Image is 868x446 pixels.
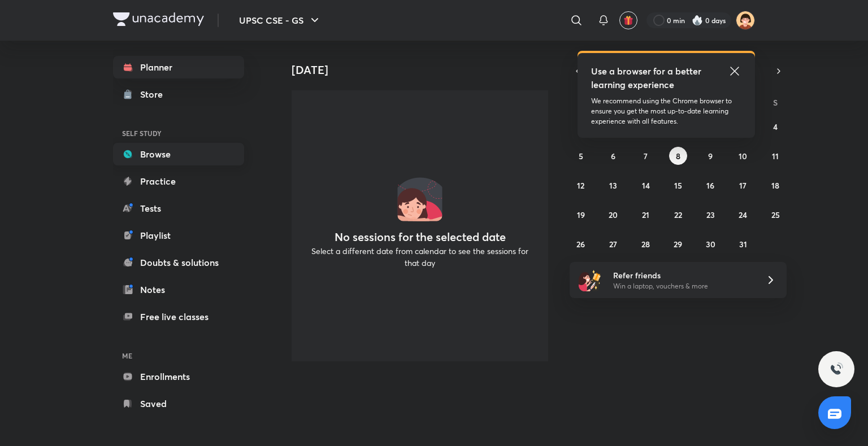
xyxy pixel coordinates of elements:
[305,245,535,269] p: Select a different date from calendar to see the sessions for that day
[734,176,752,194] button: October 17, 2025
[773,121,778,132] abbr: October 4, 2025
[113,365,244,388] a: Enrollments
[576,239,585,250] abbr: October 26, 2025
[641,239,650,250] abbr: October 28, 2025
[140,88,170,101] div: Store
[591,64,704,91] h5: Use a browser for a better learning experience
[572,176,590,194] button: October 12, 2025
[706,209,715,220] abbr: October 23, 2025
[706,180,714,191] abbr: October 16, 2025
[292,63,557,77] h4: [DATE]
[113,12,204,26] img: Company Logo
[579,269,601,291] img: referral
[623,15,633,25] img: avatar
[674,209,682,220] abbr: October 22, 2025
[739,151,747,161] abbr: October 10, 2025
[734,147,752,165] button: October 10, 2025
[113,197,244,220] a: Tests
[113,305,244,328] a: Free live classes
[676,151,680,161] abbr: October 8, 2025
[669,176,687,194] button: October 15, 2025
[335,230,506,244] h4: No sessions for the selected date
[669,235,687,253] button: October 29, 2025
[604,176,622,194] button: October 13, 2025
[113,83,244,106] a: Store
[609,239,617,250] abbr: October 27, 2025
[772,151,779,161] abbr: October 11, 2025
[613,281,752,291] p: Win a laptop, vouchers & more
[701,147,719,165] button: October 9, 2025
[591,96,741,126] p: We recommend using the Chrome browser to ensure you get the most up-to-date learning experience w...
[644,151,648,161] abbr: October 7, 2025
[572,235,590,253] button: October 26, 2025
[113,124,244,143] h6: SELF STUDY
[637,235,655,253] button: October 28, 2025
[830,362,843,376] img: ttu
[642,209,649,220] abbr: October 21, 2025
[113,224,244,247] a: Playlist
[613,269,752,281] h6: Refer friends
[669,205,687,224] button: October 22, 2025
[637,205,655,224] button: October 21, 2025
[706,239,715,250] abbr: October 30, 2025
[609,180,617,191] abbr: October 13, 2025
[701,176,719,194] button: October 16, 2025
[739,239,747,250] abbr: October 31, 2025
[113,346,244,365] h6: ME
[232,9,328,32] button: UPSC CSE - GS
[619,11,637,29] button: avatar
[736,11,755,30] img: Karan Singh
[113,170,244,193] a: Practice
[113,143,244,165] a: Browse
[734,205,752,224] button: October 24, 2025
[766,176,784,194] button: October 18, 2025
[734,235,752,253] button: October 31, 2025
[739,209,747,220] abbr: October 24, 2025
[577,180,584,191] abbr: October 12, 2025
[609,209,618,220] abbr: October 20, 2025
[113,251,244,274] a: Doubts & solutions
[674,239,682,250] abbr: October 29, 2025
[572,147,590,165] button: October 5, 2025
[604,235,622,253] button: October 27, 2025
[637,147,655,165] button: October 7, 2025
[637,176,655,194] button: October 14, 2025
[579,151,583,161] abbr: October 5, 2025
[771,209,780,220] abbr: October 25, 2025
[577,209,585,220] abbr: October 19, 2025
[701,205,719,224] button: October 23, 2025
[113,56,244,78] a: Planner
[692,15,703,26] img: streak
[766,205,784,224] button: October 25, 2025
[611,151,615,161] abbr: October 6, 2025
[674,180,682,191] abbr: October 15, 2025
[708,151,713,161] abbr: October 9, 2025
[669,147,687,165] button: October 8, 2025
[773,97,778,108] abbr: Saturday
[113,392,244,415] a: Saved
[739,180,747,191] abbr: October 17, 2025
[771,180,779,191] abbr: October 18, 2025
[642,180,650,191] abbr: October 14, 2025
[604,205,622,224] button: October 20, 2025
[113,12,204,29] a: Company Logo
[604,147,622,165] button: October 6, 2025
[766,147,784,165] button: October 11, 2025
[701,235,719,253] button: October 30, 2025
[766,117,784,135] button: October 4, 2025
[113,278,244,301] a: Notes
[397,176,442,221] img: No events
[572,205,590,224] button: October 19, 2025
